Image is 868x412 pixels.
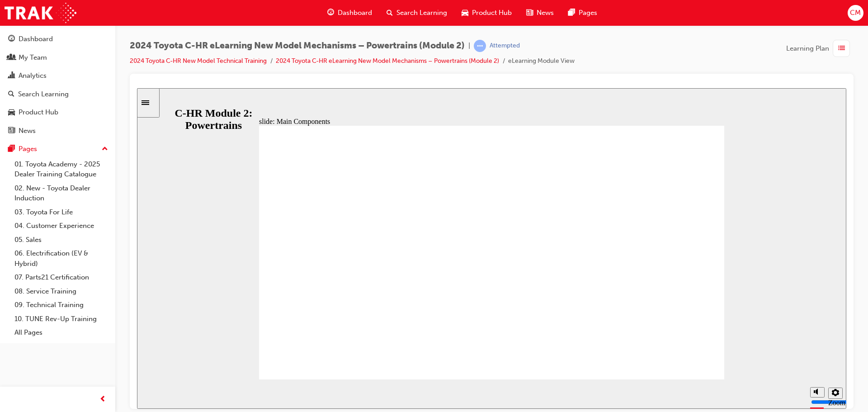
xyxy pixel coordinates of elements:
[4,31,112,47] a: Dashboard
[4,123,112,139] a: News
[11,157,112,181] a: 01. Toyota Academy - 2025 Dealer Training Catalogue
[11,246,112,270] a: 06. Electrification (EV & Hybrid)
[4,86,112,103] a: Search Learning
[11,270,112,284] a: 07. Parts21 Certification
[130,57,267,65] a: 2024 Toyota C-HR New Model Technical Training
[8,54,15,62] span: people-icon
[11,326,112,340] a: All Pages
[691,311,708,335] label: Zoom to fit
[8,72,15,80] span: chart-icon
[19,52,47,63] div: My Team
[8,35,15,43] span: guage-icon
[568,7,575,19] span: pages-icon
[11,233,112,247] a: 05. Sales
[276,57,499,65] a: 2024 Toyota C-HR eLearning New Model Mechanisms – Powertrains (Module 2)
[4,104,112,121] a: Product Hub
[848,5,863,21] button: CM
[673,299,688,309] button: Mute (Ctrl+Alt+M)
[327,7,334,19] span: guage-icon
[468,41,470,51] span: |
[462,7,468,19] span: car-icon
[19,126,36,136] div: News
[474,40,486,52] span: learningRecordVerb_ATTEMPT-icon
[526,7,533,19] span: news-icon
[579,8,597,18] span: Pages
[387,7,393,19] span: search-icon
[19,107,58,118] div: Product Hub
[11,205,112,219] a: 03. Toyota For Life
[18,89,69,99] div: Search Learning
[472,8,512,18] span: Product Hub
[379,4,454,22] a: search-iconSearch Learning
[19,34,53,44] div: Dashboard
[4,141,112,157] button: Pages
[8,109,15,117] span: car-icon
[19,144,37,154] div: Pages
[11,312,112,326] a: 10. TUNE Rev-Up Training
[19,71,47,81] div: Analytics
[454,4,519,22] a: car-iconProduct Hub
[4,67,112,84] a: Analytics
[99,394,106,405] span: prev-icon
[669,291,705,321] div: misc controls
[490,42,520,50] div: Attempted
[8,145,15,153] span: pages-icon
[5,3,76,23] img: Trak
[786,43,829,54] span: Learning Plan
[320,4,379,22] a: guage-iconDashboard
[674,310,732,317] input: volume
[4,49,112,66] a: My Team
[4,29,112,141] button: DashboardMy TeamAnalyticsSearch LearningProduct HubNews
[519,4,561,22] a: news-iconNews
[8,127,15,135] span: news-icon
[396,8,447,18] span: Search Learning
[11,298,112,312] a: 09. Technical Training
[102,143,108,155] span: up-icon
[508,56,575,66] li: eLearning Module View
[11,284,112,298] a: 08. Service Training
[130,41,465,51] span: 2024 Toyota C-HR eLearning New Model Mechanisms – Powertrains (Module 2)
[786,40,854,57] button: Learning Plan
[561,4,604,22] a: pages-iconPages
[338,8,372,18] span: Dashboard
[11,219,112,233] a: 04. Customer Experience
[11,181,112,205] a: 02. New - Toyota Dealer Induction
[850,8,861,18] span: CM
[537,8,554,18] span: News
[8,90,14,99] span: search-icon
[838,43,845,54] span: list-icon
[691,299,706,311] button: Settings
